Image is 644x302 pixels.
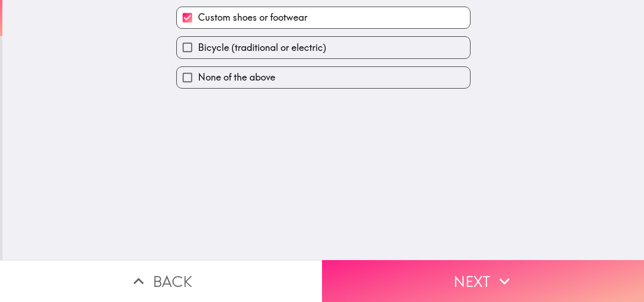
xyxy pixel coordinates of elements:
[198,11,307,24] span: Custom shoes or footwear
[177,37,470,58] button: Bicycle (traditional or electric)
[177,67,470,88] button: None of the above
[198,41,326,54] span: Bicycle (traditional or electric)
[177,7,470,28] button: Custom shoes or footwear
[198,71,275,84] span: None of the above
[322,260,644,302] button: Next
